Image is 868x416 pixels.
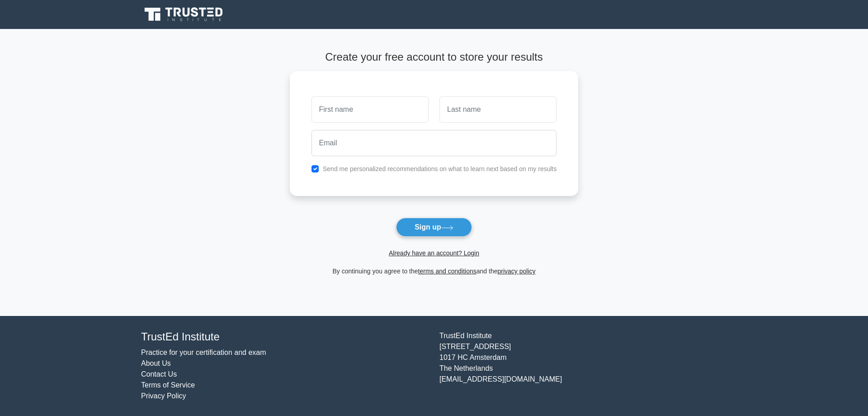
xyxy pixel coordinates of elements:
a: Practice for your certification and exam [141,349,266,356]
div: By continuing you agree to the and the [284,266,584,277]
h4: Create your free account to store your results [290,51,579,64]
div: TrustEd Institute [STREET_ADDRESS] 1017 HC Amsterdam The Netherlands [EMAIL_ADDRESS][DOMAIN_NAME] [434,330,732,402]
a: Contact Us [141,370,177,378]
input: Email [311,130,557,156]
a: privacy policy [498,268,536,275]
a: terms and conditions [418,268,476,275]
a: Terms of Service [141,381,195,389]
h4: TrustEd Institute [141,330,429,344]
a: Already have an account? Login [389,249,479,257]
a: About Us [141,359,171,367]
button: Sign up [396,218,472,237]
a: Privacy Policy [141,392,186,400]
input: First name [311,96,429,123]
label: Send me personalized recommendations on what to learn next based on my results [323,165,557,172]
input: Last name [439,96,557,123]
